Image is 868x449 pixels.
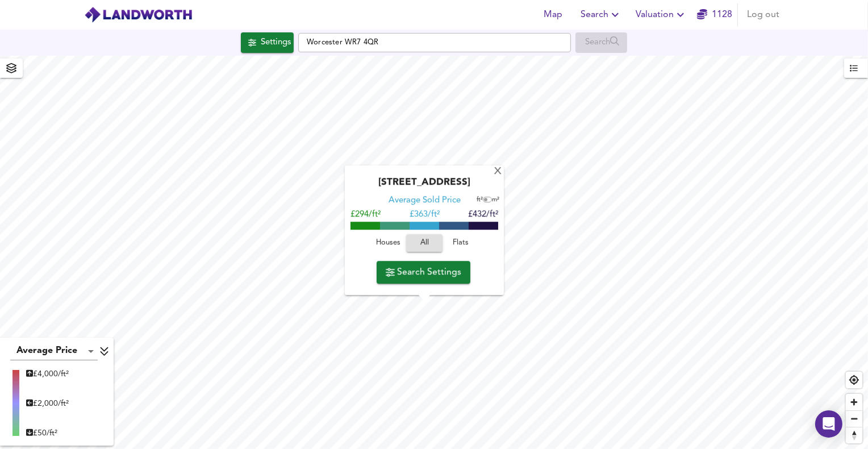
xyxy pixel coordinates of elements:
[26,427,69,439] div: £ 50/ft²
[493,167,503,177] div: X
[576,3,627,26] button: Search
[846,427,862,443] button: Reset bearing to north
[26,398,69,409] div: £ 2,000/ft²
[241,32,294,53] button: Settings
[26,368,69,380] div: £ 4,000/ft²
[492,197,499,203] span: m²
[575,32,627,53] div: Enable a Source before running a Search
[373,237,403,250] span: Houses
[631,3,692,26] button: Valuation
[84,6,193,23] img: logo
[697,7,732,23] a: 1128
[350,211,381,219] span: £294/ft²
[261,35,291,50] div: Settings
[406,235,443,252] button: All
[386,264,461,280] span: Search Settings
[477,197,483,203] span: ft²
[389,196,461,207] div: Average Sold Price
[846,410,862,427] button: Zoom out
[410,211,440,219] span: £ 363/ft²
[846,372,862,388] button: Find my location
[742,3,784,26] button: Log out
[377,261,470,284] button: Search Settings
[535,3,571,26] button: Map
[370,235,406,252] button: Houses
[445,237,476,250] span: Flats
[747,7,779,23] span: Log out
[846,427,862,443] span: Reset bearing to north
[636,7,687,23] span: Valuation
[846,411,862,427] span: Zoom out
[815,410,842,438] div: Open Intercom Messenger
[412,237,437,250] span: All
[350,177,498,196] div: [STREET_ADDRESS]
[540,7,567,23] span: Map
[696,3,733,26] button: 1128
[241,32,294,53] div: Click to configure Search Settings
[468,211,498,219] span: £432/ft²
[443,235,479,252] button: Flats
[581,7,622,23] span: Search
[846,394,862,410] button: Zoom in
[298,33,571,52] input: Enter a location...
[10,342,98,360] div: Average Price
